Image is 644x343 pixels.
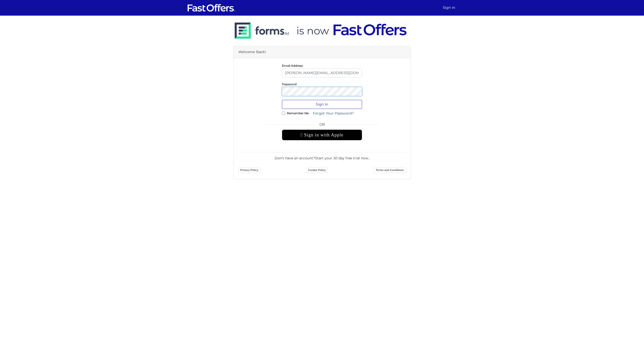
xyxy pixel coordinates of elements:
[374,168,406,173] a: Terms and Conditions
[287,113,309,114] label: Remember Me
[315,156,369,160] a: Start your 30 day free trial now.
[238,152,406,161] div: Don't have an account? .
[233,46,411,58] div: Welcome Back!
[282,84,297,85] label: Password
[282,100,362,109] button: Sign In
[441,3,457,12] a: Sign In
[306,168,328,173] a: Cookie Policy
[282,65,303,66] label: Email Address
[282,130,362,140] div: Sign in with Apple
[282,122,362,130] span: OR
[282,68,362,77] input: E-Mail
[310,109,357,118] a: Forgot Your Password?
[238,168,261,173] a: Privacy Policy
